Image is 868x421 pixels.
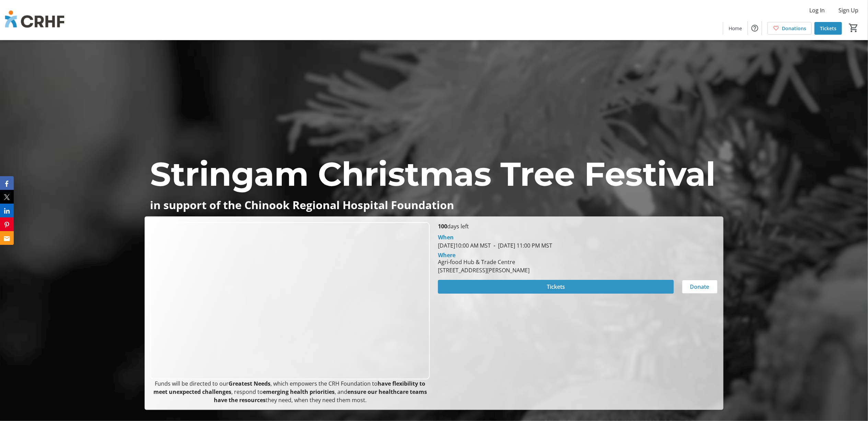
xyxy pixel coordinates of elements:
img: Chinook Regional Hospital Foundation's Logo [4,3,65,37]
span: [DATE] 11:00 PM MST [491,242,552,249]
p: in support of the Chinook Regional Hospital Foundation [150,199,718,211]
span: Sign Up [838,6,858,14]
strong: Greatest Needs [229,380,270,387]
button: Sign Up [833,5,864,16]
span: 100 [438,223,447,230]
a: Tickets [814,22,842,35]
strong: emerging health priorities [263,388,335,396]
button: Log In [804,5,830,16]
img: Campaign CTA Media Photo [150,222,430,379]
span: - [491,242,498,249]
button: Tickets [438,280,673,294]
button: Cart [847,22,860,34]
div: Agri-food Hub & Trade Centre [438,258,530,266]
button: Help [748,21,762,35]
div: Where [438,252,455,258]
span: Home [729,25,742,32]
div: When [438,233,454,241]
span: Tickets [820,25,836,32]
span: Stringam Christmas Tree Festival [150,154,715,194]
span: Log In [809,6,825,14]
a: Donations [767,22,812,35]
p: days left [438,222,717,230]
a: Home [723,22,748,35]
div: [STREET_ADDRESS][PERSON_NAME] [438,266,530,274]
p: Funds will be directed to our , which empowers the CRH Foundation to , respond to , and they need... [150,379,430,404]
span: Donate [690,283,709,291]
span: Donations [782,25,806,32]
span: [DATE] 10:00 AM MST [438,242,491,249]
button: Donate [682,280,718,294]
span: Tickets [547,283,565,291]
